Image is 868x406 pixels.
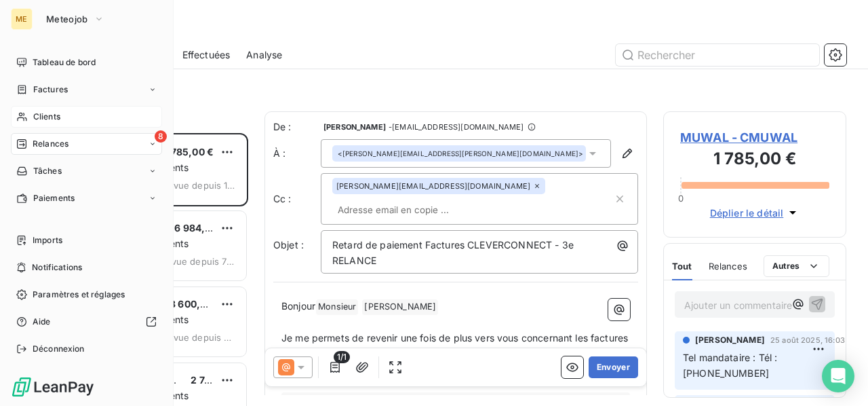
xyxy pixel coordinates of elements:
[191,374,241,386] span: 2 748,00 €
[273,239,304,251] span: Objet :
[316,299,358,315] span: Monsieur
[170,298,222,310] span: 3 600,00 €
[281,300,315,312] span: Bonjour
[589,356,638,378] button: Envoyer
[33,84,68,96] span: Factures
[710,206,784,220] span: Déplier le détail
[273,192,321,206] label: Cc :
[11,8,33,30] div: ME
[770,336,845,344] span: 25 août 2025, 16:03
[822,360,854,392] div: Open Intercom Messenger
[323,123,386,131] span: [PERSON_NAME]
[174,222,226,234] span: 6 984,00 €
[616,44,819,66] input: Rechercher
[159,332,235,343] span: prévue depuis 6 jours
[273,120,321,134] span: De :
[695,334,765,346] span: [PERSON_NAME]
[33,56,96,69] span: Tableau de bord
[336,182,530,190] span: [PERSON_NAME][EMAIL_ADDRESS][DOMAIN_NAME]
[283,392,628,406] span: Total TTC à régler : 1 785,00 €
[46,14,88,24] span: Meteojob
[332,239,576,266] span: Retard de paiement Factures CLEVERCONNECT - 3e RELANCE
[182,48,231,62] span: Effectuées
[362,299,438,315] span: [PERSON_NAME]
[273,147,321,160] label: À :
[336,149,582,158] div: <[PERSON_NAME][EMAIL_ADDRESS][PERSON_NAME][DOMAIN_NAME]>
[281,332,631,359] span: Je me permets de revenir une fois de plus vers vous concernant les factures en retard de paiement.
[33,192,75,204] span: Paiements
[680,128,829,147] span: MUWAL - CMUWAL
[155,130,167,143] span: 8
[678,193,684,204] span: 0
[33,111,60,123] span: Clients
[334,351,350,363] span: 1/1
[33,343,85,355] span: Déconnexion
[764,255,829,277] button: Autres
[709,261,747,272] span: Relances
[159,180,235,191] span: prévue depuis 14 jours
[33,234,62,246] span: Imports
[683,352,780,379] span: Tel mandataire : Tél : [PHONE_NUMBER]
[672,261,692,272] span: Tout
[33,289,125,301] span: Paramètres et réglages
[33,138,68,150] span: Relances
[332,200,489,220] input: Adresse email en copie ...
[32,261,82,274] span: Notifications
[33,165,62,177] span: Tâches
[706,205,804,221] button: Déplier le détail
[165,146,214,158] span: 1 785,00 €
[389,123,524,131] span: - [EMAIL_ADDRESS][DOMAIN_NAME]
[11,376,95,398] img: Logo LeanPay
[33,316,51,328] span: Aide
[11,311,162,333] a: Aide
[246,48,282,62] span: Analyse
[157,256,235,267] span: prévue depuis 7 jours
[680,147,829,174] h3: 1 785,00 €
